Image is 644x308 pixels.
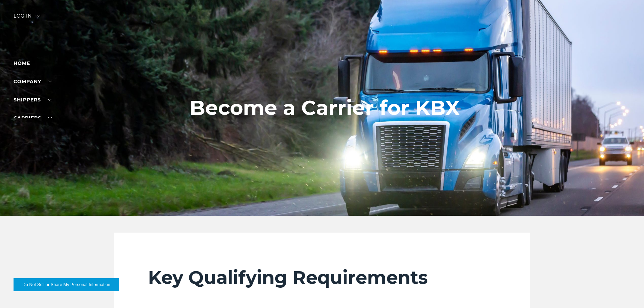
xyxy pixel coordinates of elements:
a: Carriers [14,115,52,121]
h2: Key Qualifying Requirements [148,266,496,289]
div: Log in [14,14,41,23]
a: SHIPPERS [14,97,52,103]
img: kbx logo [297,14,348,43]
h1: Become a Carrier for KBX [190,96,460,119]
button: Do Not Sell or Share My Personal Information [14,278,119,291]
a: Home [14,60,30,66]
a: Company [14,78,52,85]
img: arrow [37,15,41,17]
